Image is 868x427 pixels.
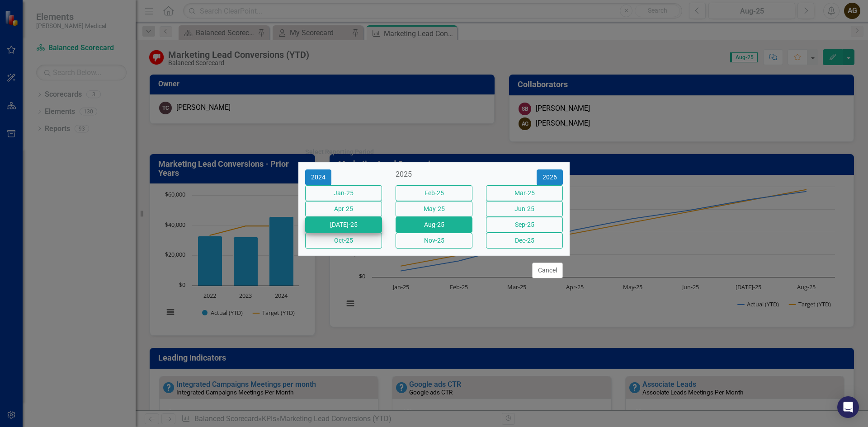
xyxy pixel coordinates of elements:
button: 2026 [537,169,563,185]
button: Sep-25 [486,217,563,233]
button: Apr-25 [305,201,382,217]
button: [DATE]-25 [305,217,382,233]
button: Oct-25 [305,233,382,249]
button: Nov-25 [396,233,472,249]
button: Cancel [532,263,563,278]
div: Open Intercom Messenger [837,396,859,418]
button: Aug-25 [396,217,472,233]
div: 2025 [396,169,472,180]
button: 2024 [305,169,331,185]
button: Feb-25 [396,185,472,201]
button: Jan-25 [305,185,382,201]
button: Mar-25 [486,185,563,201]
button: Jun-25 [486,201,563,217]
div: Select Reporting Period [305,149,374,155]
button: May-25 [396,201,472,217]
button: Dec-25 [486,233,563,249]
